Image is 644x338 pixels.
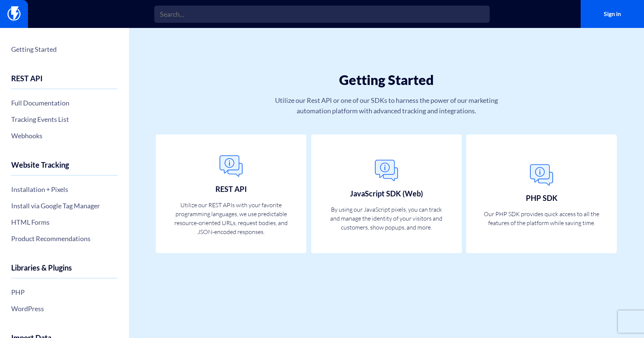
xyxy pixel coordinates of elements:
[11,286,118,298] a: PHP
[311,135,462,253] a: JavaScript SDK (Web) By using our JavaScript pixels, you can track and manage the identity of you...
[11,183,118,196] a: Installation + Pixels
[11,302,118,315] a: WordPress
[11,129,118,142] a: Webhooks
[174,73,599,88] h1: Getting Started
[11,97,118,109] a: Full Documentation
[259,95,514,116] p: Utilize our Rest API or one of our SDKs to harness the power of our marketing automation platform...
[483,209,600,227] p: Our PHP SDK provides quick access to all the features of the platform while saving time.
[526,194,558,202] h3: PHP SDK
[11,43,118,56] a: Getting Started
[216,151,246,181] img: General.png
[527,160,556,190] img: General.png
[328,205,445,232] p: By using our JavaScript pixels, you can track and manage the identity of your visitors and custom...
[156,135,306,253] a: REST API Utilize our REST APIs with your favorite programming languages, we use predictable resou...
[466,135,617,253] a: PHP SDK Our PHP SDK provides quick access to all the features of the platform while saving time.
[173,200,290,236] p: Utilize our REST APIs with your favorite programming languages, we use predictable resource-orien...
[11,74,118,89] h4: REST API
[372,156,401,186] img: General.png
[11,232,118,245] a: Product Recommendations
[11,216,118,228] a: HTML Forms
[11,161,118,176] h4: Website Tracking
[11,113,118,126] a: Tracking Events List
[154,6,490,23] input: Search...
[11,199,118,212] a: Install via Google Tag Manager
[350,189,423,198] h3: JavaScript SDK (Web)
[215,185,247,193] h3: REST API
[11,263,118,278] h4: Libraries & Plugins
